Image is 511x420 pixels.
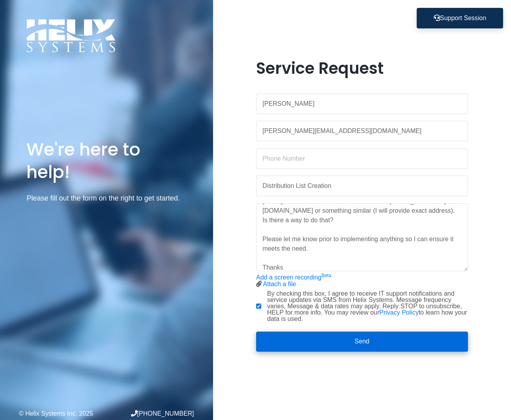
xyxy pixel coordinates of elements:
[256,121,468,141] input: Work Email
[267,291,468,322] label: By checking this box, I agree to receive IT support notifications and service updates via SMS fro...
[256,332,468,352] button: Send
[26,19,116,52] img: Logo
[107,410,194,417] div: [PHONE_NUMBER]
[256,274,331,281] a: Add a screen recordingBeta
[256,94,468,114] input: Name
[263,281,296,287] a: Attach a file
[321,273,331,278] sup: Beta
[256,148,468,169] input: Phone Number
[19,411,107,417] div: © Helix Systems Inc. 2025
[26,138,186,183] h1: We're here to help!
[379,309,419,316] a: Privacy Policy
[417,8,503,28] button: Support Session
[256,176,468,196] input: Subject
[256,59,468,78] h1: Service Request
[26,193,186,204] p: Please fill out the form on the right to get started.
